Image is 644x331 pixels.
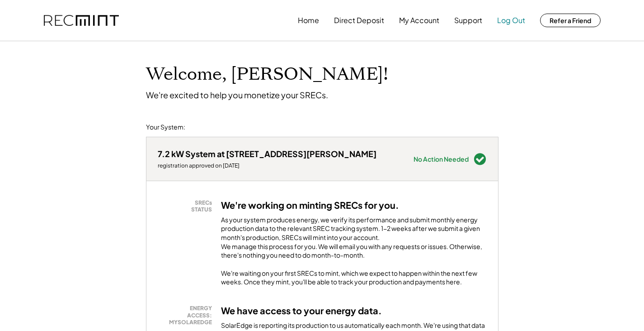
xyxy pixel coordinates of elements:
[399,11,439,29] button: My Account
[146,123,185,132] div: Your System:
[162,199,212,213] div: SRECs STATUS
[221,216,487,264] div: As your system produces energy, we verify its performance and submit monthly energy production da...
[158,162,376,169] div: registration approved on [DATE]
[454,11,482,29] button: Support
[162,305,212,326] div: ENERGY ACCESS: MYSOLAREDGE
[221,269,487,287] div: We're waiting on your first SRECs to mint, which we expect to happen within the next few weeks. O...
[146,64,388,85] h1: Welcome, [PERSON_NAME]!
[158,149,376,159] div: 7.2 kW System at [STREET_ADDRESS][PERSON_NAME]
[44,15,119,26] img: recmint-logotype%403x.png
[146,90,328,100] div: We're excited to help you monetize your SRECs.
[221,199,399,211] h3: We're working on minting SRECs for you.
[497,11,525,29] button: Log Out
[221,305,382,317] h3: We have access to your energy data.
[298,11,319,29] button: Home
[540,14,601,27] button: Refer a Friend
[334,11,384,29] button: Direct Deposit
[414,156,469,162] div: No Action Needed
